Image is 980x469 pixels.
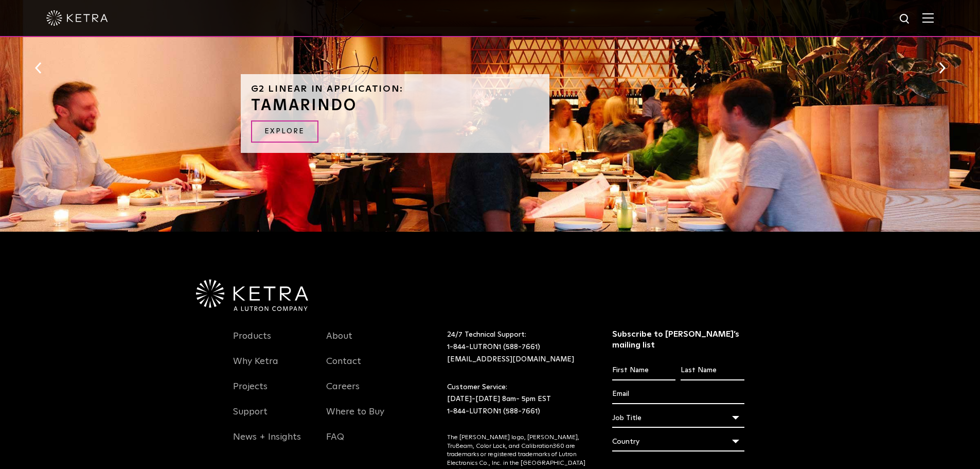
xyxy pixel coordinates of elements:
[233,431,301,455] a: News + Insights
[326,431,344,455] a: FAQ
[33,61,43,75] button: Previous
[681,361,744,380] input: Last Name
[233,331,271,354] a: Products
[612,329,744,351] h3: Subscribe to [PERSON_NAME]’s mailing list
[326,406,384,430] a: Where to Buy
[612,361,675,380] input: First Name
[196,280,308,311] img: Ketra-aLutronCo_White_RGB
[612,385,744,404] input: Email
[899,13,912,26] img: search icon
[937,61,947,75] button: Next
[447,408,540,415] a: 1-844-LUTRON1 (588-7661)
[326,331,352,354] a: About
[233,381,268,405] a: Projects
[447,356,574,363] a: [EMAIL_ADDRESS][DOMAIN_NAME]
[233,356,278,379] a: Why Ketra
[447,381,586,418] p: Customer Service: [DATE]-[DATE] 8am- 5pm EST
[922,13,934,23] img: Hamburger%20Nav.svg
[46,10,108,26] img: ketra-logo-2019-white
[326,356,361,379] a: Contact
[447,343,540,351] a: 1-844-LUTRON1 (588-7661)
[233,329,311,455] div: Navigation Menu
[251,84,539,94] h6: G2 Linear in Application:
[447,329,586,366] p: 24/7 Technical Support:
[251,98,539,113] h3: TAMARINDO
[612,432,744,451] div: Country
[326,329,404,455] div: Navigation Menu
[251,120,318,143] a: EXPLORE
[326,381,360,405] a: Careers
[612,408,744,428] div: Job Title
[233,406,268,430] a: Support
